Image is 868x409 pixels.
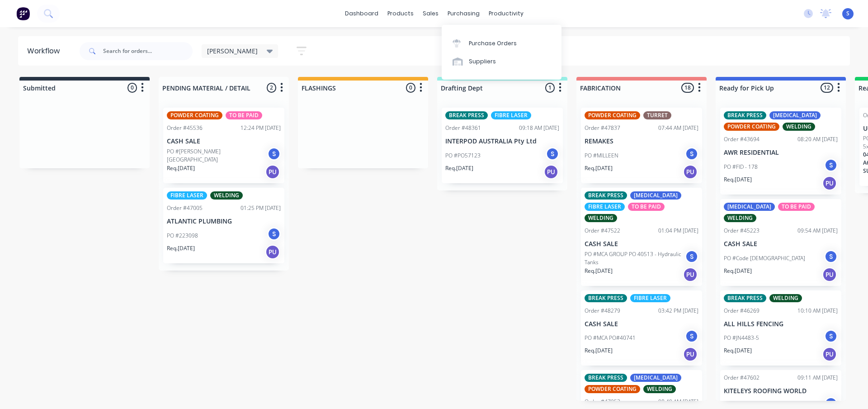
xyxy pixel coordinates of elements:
[724,176,752,184] p: Req. [DATE]
[724,123,779,131] div: POWDER COATING
[658,124,698,132] div: 07:44 AM [DATE]
[581,188,702,286] div: BREAK PRESS[MEDICAL_DATA]FIBRE LASERTO BE PAIDWELDINGOrder #4752201:04 PM [DATE]CASH SALEPO #MCA ...
[724,163,758,171] p: PO #FID - 178
[585,385,640,393] div: POWDER COATING
[769,294,802,302] div: WELDING
[585,191,627,200] div: BREAK PRESS
[658,398,698,406] div: 08:40 AM [DATE]
[445,111,488,119] div: BREAK PRESS
[167,244,195,252] p: Req. [DATE]
[724,203,775,211] div: [MEDICAL_DATA]
[724,240,838,248] p: CASH SALE
[167,124,203,132] div: Order #45536
[724,214,756,222] div: WELDING
[585,227,620,235] div: Order #47522
[226,111,262,119] div: TO BE PAID
[103,42,193,60] input: Search for orders...
[585,240,698,248] p: CASH SALE
[167,111,222,119] div: POWDER COATING
[824,250,838,263] div: S
[163,108,284,183] div: POWDER COATINGTO BE PAIDOrder #4553612:24 PM [DATE]CASH SALEPO #[PERSON_NAME][GEOGRAPHIC_DATA]SRe...
[445,164,473,172] p: Req. [DATE]
[585,334,636,342] p: PO #MCA PO#40741
[167,204,203,212] div: Order #47005
[822,176,837,190] div: PU
[546,147,559,161] div: S
[824,158,838,172] div: S
[720,199,841,286] div: [MEDICAL_DATA]TO BE PAIDWELDINGOrder #4522309:54 AM [DATE]CASH SALEPO #Code [DEMOGRAPHIC_DATA]SRe...
[167,218,281,225] p: ATLANTIC PLUMBING
[241,204,281,212] div: 01:25 PM [DATE]
[724,111,766,119] div: BREAK PRESS
[267,147,281,161] div: S
[720,108,841,195] div: BREAK PRESS[MEDICAL_DATA]POWDER COATINGWELDINGOrder #4369408:20 AM [DATE]AWR RESIDENTIALPO #FID -...
[445,124,481,132] div: Order #48361
[581,108,702,183] div: POWDER COATINGTURRETOrder #4783707:44 AM [DATE]REMAKESPO #MILLEENSReq.[DATE]PU
[824,329,838,343] div: S
[724,320,838,328] p: ALL HILLS FENCING
[724,267,752,275] p: Req. [DATE]
[469,39,517,48] div: Purchase Orders
[585,294,627,302] div: BREAK PRESS
[797,374,838,382] div: 09:11 AM [DATE]
[585,250,685,266] p: PO #MCA GROUP PO 40513 - Hydraulic Tanks
[822,347,837,361] div: PU
[720,290,841,366] div: BREAK PRESSWELDINGOrder #4626910:10 AM [DATE]ALL HILLS FENCINGPO #JN4483-5SReq.[DATE]PU
[628,203,665,211] div: TO BE PAID
[683,347,698,361] div: PU
[167,164,195,172] p: Req. [DATE]
[778,203,815,211] div: TO BE PAID
[585,398,620,406] div: Order #47953
[797,227,838,235] div: 09:54 AM [DATE]
[491,111,531,119] div: FIBRE LASER
[585,307,620,315] div: Order #48279
[265,165,280,179] div: PU
[683,165,698,179] div: PU
[16,7,30,20] img: Factory
[585,164,613,172] p: Req. [DATE]
[167,232,198,240] p: PO #223098
[519,124,559,132] div: 09:18 AM [DATE]
[585,124,620,132] div: Order #47837
[267,227,281,241] div: S
[846,10,849,18] span: S
[643,385,676,393] div: WELDING
[769,111,821,119] div: [MEDICAL_DATA]
[445,152,481,160] p: PO #PO57123
[822,267,837,282] div: PU
[445,138,559,145] p: INTERPOD AUSTRALIA Pty Ltd
[442,52,561,71] a: Suppliers
[167,191,207,200] div: FIBRE LASER
[585,111,640,119] div: POWDER COATING
[383,7,418,20] div: products
[442,108,563,183] div: BREAK PRESSFIBRE LASEROrder #4836109:18 AM [DATE]INTERPOD AUSTRALIA Pty LtdPO #PO57123SReq.[DATE]PU
[724,374,759,382] div: Order #47602
[484,7,528,20] div: productivity
[585,267,613,275] p: Req. [DATE]
[210,191,243,200] div: WELDING
[724,347,752,355] p: Req. [DATE]
[685,147,698,161] div: S
[469,57,496,66] div: Suppliers
[658,307,698,315] div: 03:42 PM [DATE]
[724,387,838,395] p: KITELEYS ROOFING WORLD
[783,123,815,131] div: WELDING
[581,290,702,366] div: BREAK PRESSFIBRE LASEROrder #4827903:42 PM [DATE]CASH SALEPO #MCA PO#40741SReq.[DATE]PU
[27,46,64,57] div: Workflow
[585,152,618,160] p: PO #MILLEEN
[207,46,258,56] span: [PERSON_NAME]
[585,203,625,211] div: FIBRE LASER
[585,320,698,328] p: CASH SALE
[724,254,805,262] p: PO #Code [DEMOGRAPHIC_DATA]
[442,34,561,52] a: Purchase Orders
[658,227,698,235] div: 01:04 PM [DATE]
[685,250,698,263] div: S
[630,374,681,382] div: [MEDICAL_DATA]
[685,329,698,343] div: S
[167,147,267,164] p: PO #[PERSON_NAME][GEOGRAPHIC_DATA]
[585,138,698,145] p: REMAKES
[724,135,759,143] div: Order #43694
[585,347,613,355] p: Req. [DATE]
[724,307,759,315] div: Order #46269
[163,188,284,263] div: FIBRE LASERWELDINGOrder #4700501:25 PM [DATE]ATLANTIC PLUMBINGPO #223098SReq.[DATE]PU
